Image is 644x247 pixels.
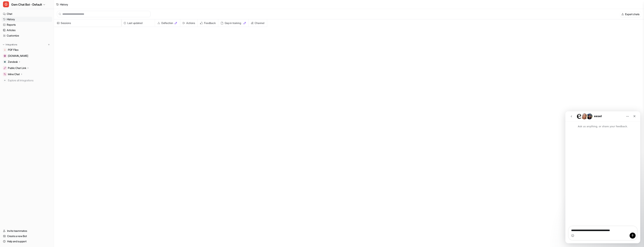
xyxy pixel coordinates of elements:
[186,19,195,27] h2: Actions
[1,239,52,244] a: Help and support
[8,72,20,76] p: Inline Chat
[8,48,18,52] span: PDF Files
[565,111,640,243] iframe: Intercom live chat
[4,61,6,63] img: Zendesk
[1,11,52,16] a: Chat
[8,66,26,70] p: Public Chat Link
[1,28,52,33] a: Articles
[1,17,52,22] a: History
[6,43,17,46] p: Integrations
[60,2,68,6] div: History
[620,11,641,17] button: Export chats
[1,228,52,234] a: Invite teammates
[3,79,7,82] img: explore all integrations
[123,19,153,27] span: Last updated
[55,19,120,27] span: Sessions
[1,53,52,58] a: status.gem.com[DOMAIN_NAME]
[1,33,52,38] a: Customize
[48,43,50,46] img: menu_add.svg
[1,78,52,83] a: Explore all integrations
[8,54,28,58] span: [DOMAIN_NAME]
[4,67,6,69] img: Public Chat Link
[8,60,18,64] p: Zendesk
[4,55,6,57] img: status.gem.com
[1,47,52,52] a: PDF FilesPDF Files
[1,22,52,27] a: Reports
[4,73,6,75] img: Inline Chat
[4,49,6,51] img: PDF Files
[161,19,173,27] h2: Deflection
[1,234,52,239] a: Create a new Bot
[1,43,18,46] button: Integrations
[8,77,51,83] span: Explore all integrations
[204,19,215,27] h2: Feedback
[250,19,265,27] span: Channel
[2,43,5,46] img: expand menu
[3,1,9,7] span: G
[11,2,42,7] span: Gem Chat Bot - Default
[220,19,247,27] div: Gap in training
